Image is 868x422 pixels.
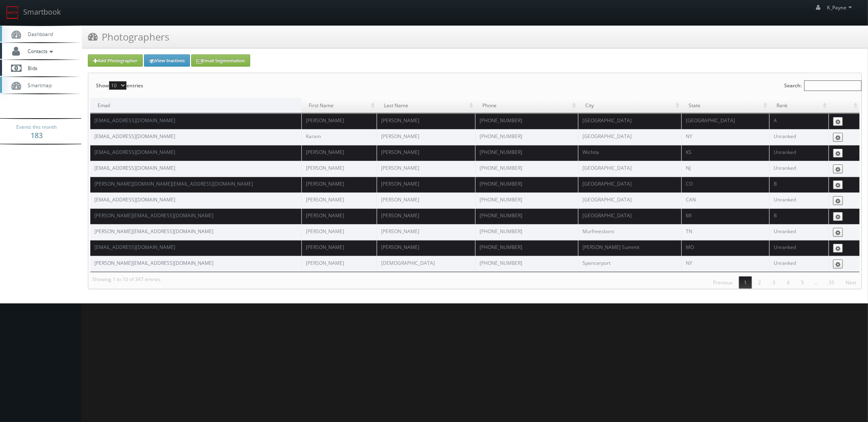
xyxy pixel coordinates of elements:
[301,208,377,224] td: [PERSON_NAME]
[769,98,829,113] td: Rank: activate to sort column ascending
[377,161,475,177] td: [PERSON_NAME]
[809,279,822,286] span: …
[578,98,681,113] td: City: activate to sort column ascending
[90,98,301,113] td: Email: activate to sort column descending
[88,54,143,67] a: Add Photographer
[377,113,475,129] td: [PERSON_NAME]
[88,30,169,44] h3: Photographers
[301,193,377,208] td: [PERSON_NAME]
[769,193,829,208] td: Unranked
[681,224,769,240] td: TN
[823,276,840,289] a: 35
[94,260,214,266] a: [PERSON_NAME][EMAIL_ADDRESS][DOMAIN_NAME]
[769,256,829,272] td: Unranked
[840,276,861,289] a: Next
[377,256,475,272] td: [DEMOGRAPHIC_DATA]
[681,256,769,272] td: NY
[94,164,175,171] a: [EMAIL_ADDRESS][DOMAIN_NAME]
[94,149,175,156] a: [EMAIL_ADDRESS][DOMAIN_NAME]
[578,145,681,161] td: Wichita
[94,117,175,124] a: [EMAIL_ADDRESS][DOMAIN_NAME]
[377,129,475,145] td: [PERSON_NAME]
[475,240,578,256] td: [PHONE_NUMBER]
[829,98,859,113] td: : activate to sort column ascending
[377,177,475,193] td: [PERSON_NAME]
[681,129,769,145] td: NY
[94,244,175,251] a: [EMAIL_ADDRESS][DOMAIN_NAME]
[377,224,475,240] td: [PERSON_NAME]
[94,212,214,219] a: [PERSON_NAME][EMAIL_ADDRESS][DOMAIN_NAME]
[377,240,475,256] td: [PERSON_NAME]
[475,98,578,113] td: Phone: activate to sort column ascending
[681,145,769,161] td: KS
[301,256,377,272] td: [PERSON_NAME]
[301,240,377,256] td: [PERSON_NAME]
[301,177,377,193] td: [PERSON_NAME]
[475,177,578,193] td: [PHONE_NUMBER]
[784,73,861,98] label: Search:
[708,276,738,289] a: Previous
[475,224,578,240] td: [PHONE_NUMBER]
[24,82,52,89] span: Smartmap
[578,113,681,129] td: [GEOGRAPHIC_DATA]
[681,177,769,193] td: CO
[578,193,681,208] td: [GEOGRAPHIC_DATA]
[578,208,681,224] td: [GEOGRAPHIC_DATA]
[191,54,250,67] a: Email Segmentation
[377,145,475,161] td: [PERSON_NAME]
[17,123,57,131] span: Events this month
[475,161,578,177] td: [PHONE_NUMBER]
[681,113,769,129] td: [GEOGRAPHIC_DATA]
[475,129,578,145] td: [PHONE_NUMBER]
[377,98,475,113] td: Last Name: activate to sort column ascending
[769,145,829,161] td: Unranked
[578,224,681,240] td: Murfreesboro
[578,129,681,145] td: [GEOGRAPHIC_DATA]
[681,240,769,256] td: MO
[301,113,377,129] td: [PERSON_NAME]
[475,113,578,129] td: [PHONE_NUMBER]
[475,208,578,224] td: [PHONE_NUMBER]
[578,256,681,272] td: Spencerport
[88,272,161,287] div: Showing 1 to 10 of 347 entries
[769,208,829,224] td: B
[578,161,681,177] td: [GEOGRAPHIC_DATA]
[769,224,829,240] td: Unranked
[767,276,781,289] a: 3
[94,180,253,187] a: [PERSON_NAME][DOMAIN_NAME][EMAIL_ADDRESS][DOMAIN_NAME]
[24,65,37,71] span: Bids
[475,193,578,208] td: [PHONE_NUMBER]
[94,228,214,235] a: [PERSON_NAME][EMAIL_ADDRESS][DOMAIN_NAME]
[681,98,769,113] td: State: activate to sort column ascending
[377,193,475,208] td: [PERSON_NAME]
[94,196,175,203] a: [EMAIL_ADDRESS][DOMAIN_NAME]
[109,81,126,90] select: Showentries
[475,256,578,272] td: [PHONE_NUMBER]
[781,276,795,289] a: 4
[769,161,829,177] td: Unranked
[578,177,681,193] td: [GEOGRAPHIC_DATA]
[578,240,681,256] td: [PERSON_NAME] Summit
[301,161,377,177] td: [PERSON_NAME]
[96,73,143,98] label: Show entries
[769,113,829,129] td: A
[681,161,769,177] td: NJ
[301,145,377,161] td: [PERSON_NAME]
[804,80,861,91] input: Search:
[769,129,829,145] td: Unranked
[681,208,769,224] td: MI
[796,276,809,289] a: 5
[31,130,43,140] strong: 183
[24,30,53,37] span: Dashboard
[301,98,377,113] td: First Name: activate to sort column ascending
[753,276,766,289] a: 2
[827,4,854,11] span: K_Payne
[769,240,829,256] td: Unranked
[301,129,377,145] td: Karam
[377,208,475,224] td: [PERSON_NAME]
[681,193,769,208] td: CAN
[24,48,55,54] span: Contacts
[475,145,578,161] td: [PHONE_NUMBER]
[739,276,752,289] a: 1
[144,54,190,67] a: View Inactives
